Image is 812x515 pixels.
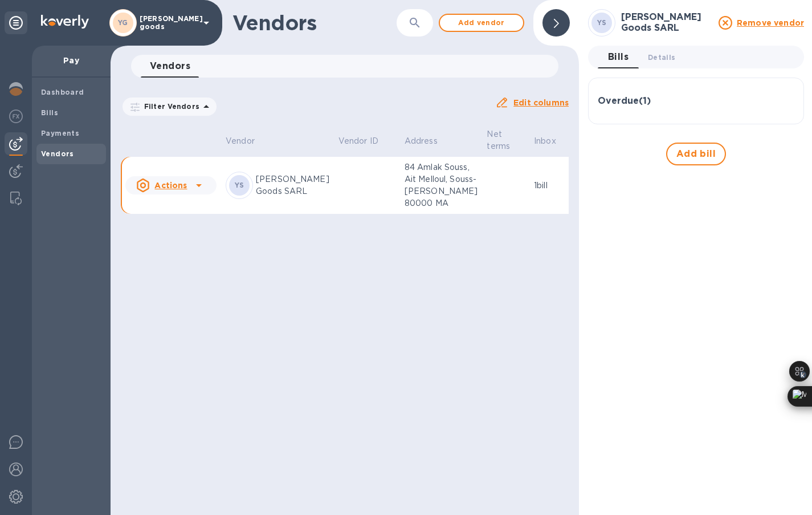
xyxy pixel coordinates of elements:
p: Pay [41,55,101,66]
h1: Vendors [232,11,393,35]
img: Logo [41,15,89,29]
b: YG [118,18,128,27]
h3: Overdue ( 1 ) [598,96,651,107]
div: Overdue(1) [598,87,794,115]
p: [PERSON_NAME] Goods SARL [256,173,329,197]
b: YS [597,18,607,27]
b: Payments [41,129,79,137]
span: Address [405,135,452,147]
div: Unpin categories [5,11,27,34]
span: Vendor [226,135,270,147]
p: Address [405,135,438,147]
p: Inbox [534,135,556,147]
span: Add vendor [449,16,514,30]
span: Bills [608,49,629,65]
b: YS [235,181,244,189]
button: Add bill [666,143,727,165]
u: Edit columns [513,98,569,107]
button: Add vendor [439,14,524,32]
p: Vendor [226,135,255,147]
h3: [PERSON_NAME] Goods SARL [621,12,712,33]
span: Details [648,51,675,63]
p: Net terms [487,128,510,152]
p: 84 Amlak Souss, Ait Melloul, Souss-[PERSON_NAME] 80000 MA [405,161,478,209]
p: 1 bill [534,180,571,192]
b: Bills [41,108,58,117]
p: Vendor ID [338,135,378,147]
b: Vendors [41,149,74,158]
b: Dashboard [41,88,84,96]
p: [PERSON_NAME] goods [140,15,197,31]
u: Remove vendor [737,18,804,27]
span: Inbox [534,135,571,147]
span: Net terms [487,128,525,152]
img: Foreign exchange [9,110,23,123]
p: Filter Vendors [140,102,199,111]
span: Add bill [676,147,716,161]
span: Vendor ID [338,135,393,147]
u: Actions [154,181,187,190]
span: Vendors [150,58,190,74]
